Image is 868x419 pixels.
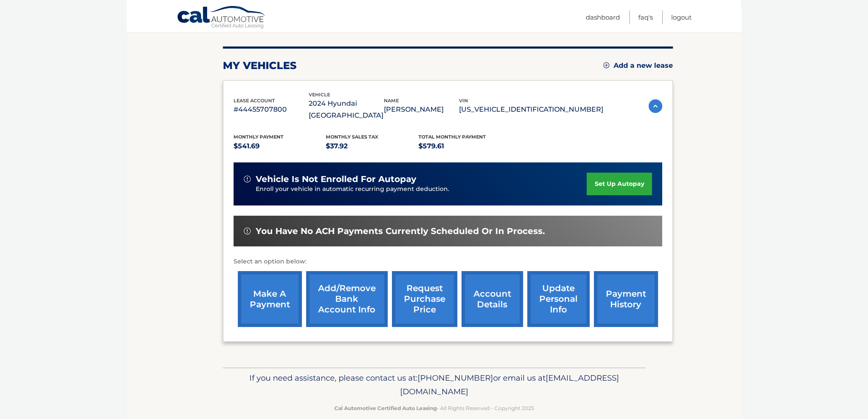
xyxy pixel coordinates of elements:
a: Dashboard [586,10,620,24]
p: $579.61 [418,140,511,152]
a: account details [462,271,523,327]
span: Monthly Payment [234,134,283,140]
img: alert-white.svg [244,228,251,234]
span: [EMAIL_ADDRESS][DOMAIN_NAME] [400,373,619,396]
a: set up autopay [587,173,652,195]
span: vehicle [309,92,330,98]
span: vin [459,98,468,104]
p: If you need assistance, please contact us at: or email us at [228,371,640,399]
p: - All Rights Reserved - Copyright 2025 [228,404,640,413]
p: #44455707800 [234,104,309,116]
span: Monthly sales Tax [326,134,378,140]
strong: Cal Automotive Certified Auto Leasing [334,405,437,411]
img: add.svg [603,62,609,68]
p: Enroll your vehicle in automatic recurring payment deduction. [256,185,587,194]
span: [PHONE_NUMBER] [418,373,493,383]
p: [US_VEHICLE_IDENTIFICATION_NUMBER] [459,104,603,116]
span: lease account [234,98,275,104]
span: name [384,98,399,104]
a: make a payment [238,271,302,327]
p: Select an option below: [234,257,662,267]
p: $541.69 [234,140,326,152]
a: payment history [594,271,658,327]
span: You have no ACH payments currently scheduled or in process. [256,226,545,237]
h2: my vehicles [223,59,297,72]
p: [PERSON_NAME] [384,104,459,116]
a: update personal info [527,271,590,327]
a: Add/Remove bank account info [306,271,388,327]
a: Add a new lease [603,61,673,70]
img: alert-white.svg [244,176,251,182]
span: Total Monthly Payment [418,134,486,140]
a: request purchase price [392,271,457,327]
a: Logout [671,10,692,24]
a: Cal Automotive [177,6,266,30]
span: vehicle is not enrolled for autopay [256,174,416,185]
img: accordion-active.svg [649,99,662,113]
p: 2024 Hyundai [GEOGRAPHIC_DATA] [309,98,384,121]
p: $37.92 [326,140,418,152]
a: FAQ's [638,10,653,24]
